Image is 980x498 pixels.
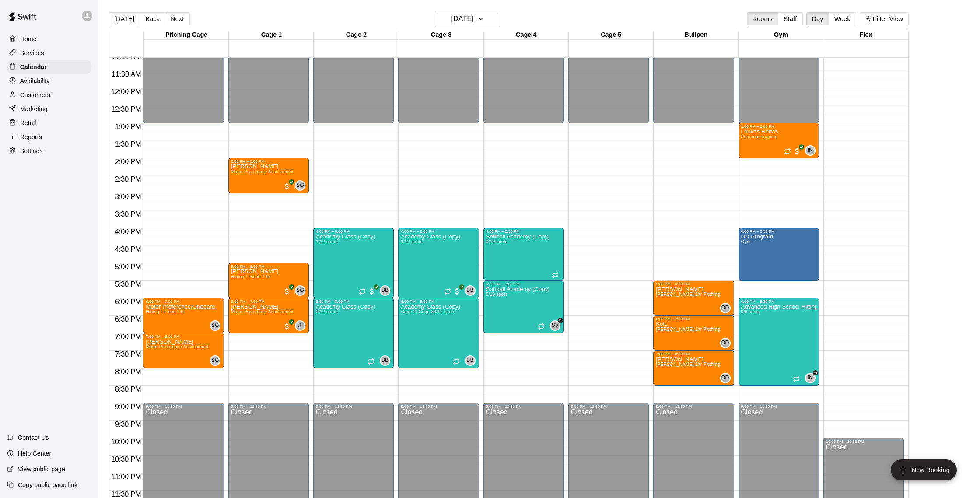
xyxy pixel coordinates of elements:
[465,285,476,296] div: Bucket Bucket
[367,358,374,365] span: Recurring event
[383,285,390,296] span: Bucket Bucket
[569,31,654,39] div: Cage 5
[401,309,434,314] span: Cage 2, Cage 3
[18,465,65,473] p: View public page
[113,421,143,428] span: 9:30 PM
[231,274,270,279] span: Hitting Lesson 1 hr
[295,180,305,191] div: Shaun Garceau
[401,239,422,244] span: 1/12 spots filled
[747,12,778,25] button: Rooms
[229,31,314,39] div: Cage 1
[653,281,734,316] div: 5:30 PM – 6:30 PM: Mason
[316,299,391,304] div: 6:00 PM – 8:00 PM
[550,320,560,331] div: Sam Vidal
[297,321,303,330] span: JF
[741,239,751,244] span: Gym
[231,169,294,174] span: Motor Preference Assessment
[20,147,43,155] p: Settings
[20,49,44,57] p: Services
[298,180,305,191] span: Shaun Garceau
[724,338,731,348] span: Darin Downs
[113,210,143,218] span: 3:30 PM
[807,146,813,155] span: IN
[805,145,815,156] div: Isaiah Nelson
[146,309,185,314] span: Hitting Lesson 1 hr
[656,292,720,297] span: [PERSON_NAME] 1hr Pitching
[741,404,816,409] div: 9:00 PM – 11:59 PM
[805,373,815,383] div: Isaiah Nelson
[793,375,800,382] span: Recurring event
[367,287,376,296] span: All customers have paid
[113,298,143,305] span: 6:00 PM
[380,285,390,296] div: Bucket Bucket
[741,134,778,139] span: Personal Training
[231,264,306,269] div: 5:00 PM – 6:00 PM
[113,140,143,148] span: 1:30 PM
[316,229,391,234] div: 4:00 PM – 6:00 PM
[444,288,451,295] span: Recurring event
[140,12,165,25] button: Back
[807,374,813,382] span: IN
[18,480,77,489] p: Copy public page link
[656,317,731,321] div: 6:30 PM – 7:30 PM
[109,491,143,498] span: 11:30 PM
[486,239,507,244] span: 0/10 spots filled
[113,245,143,253] span: 4:30 PM
[165,12,189,25] button: Next
[228,298,309,333] div: 6:00 PM – 7:00 PM: Motor Preference Assessment
[720,373,731,383] div: Darin Downs
[656,362,720,367] span: [PERSON_NAME] 1hr Pitching
[383,355,390,366] span: Bucket Bucket
[7,102,91,116] div: Marketing
[654,31,738,39] div: Bullpen
[20,119,36,127] p: Retail
[399,31,484,39] div: Cage 3
[741,309,760,314] span: 0/6 spots filled
[7,46,91,60] a: Services
[146,299,221,304] div: 6:00 PM – 7:00 PM
[109,70,143,78] span: 11:30 AM
[741,229,816,234] div: 4:00 PM – 5:30 PM
[891,459,957,480] button: add
[806,12,829,25] button: Day
[143,333,224,368] div: 7:00 PM – 8:00 PM: torres
[401,404,476,409] div: 9:00 PM – 11:59 PM
[826,439,901,444] div: 10:00 PM – 11:59 PM
[113,316,143,323] span: 6:30 PM
[486,282,561,286] div: 5:30 PM – 7:00 PM
[316,309,337,314] span: 0/12 spots filled
[434,309,455,314] span: 0/12 spots filled
[113,281,143,288] span: 5:30 PM
[7,144,91,158] div: Settings
[283,322,291,331] span: All customers have paid
[316,239,337,244] span: 1/12 spots filled
[20,91,50,99] p: Customers
[724,303,731,313] span: Darin Downs
[656,404,731,409] div: 9:00 PM – 11:59 PM
[466,286,474,295] span: BB
[283,182,291,191] span: All customers have paid
[20,133,42,141] p: Reports
[20,35,37,43] p: Home
[7,74,91,88] a: Availability
[483,228,564,281] div: 4:00 PM – 5:30 PM: Softball Academy (Copy)
[231,299,306,304] div: 6:00 PM – 7:00 PM
[210,320,220,331] div: Shaun Garceau
[146,344,208,349] span: Motor Preference Assessment
[7,130,91,144] div: Reports
[109,88,143,95] span: 12:00 PM
[7,32,91,46] div: Home
[313,298,394,368] div: 6:00 PM – 8:00 PM: Academy Class (Copy)
[721,339,729,347] span: DD
[228,263,309,298] div: 5:00 PM – 6:00 PM: Hitting Lesson 1 hr
[741,124,816,129] div: 1:00 PM – 2:00 PM
[313,228,394,298] div: 4:00 PM – 6:00 PM: Academy Class (Copy)
[143,298,224,333] div: 6:00 PM – 7:00 PM: Motor Preference/Onboard
[109,438,143,445] span: 10:00 PM
[316,404,391,409] div: 9:00 PM – 11:59 PM
[738,31,823,39] div: Gym
[298,285,305,296] span: Shaun Garceau
[7,116,91,130] a: Retail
